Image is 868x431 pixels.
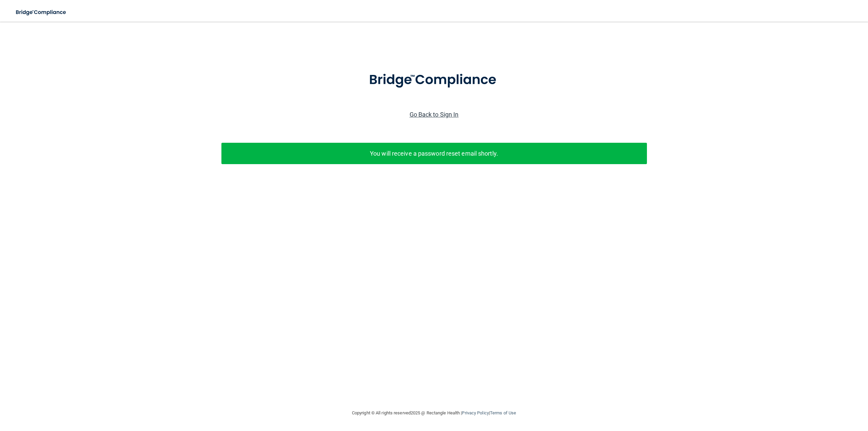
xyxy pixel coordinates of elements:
[410,111,459,118] a: Go Back to Sign In
[10,5,73,19] img: bridge_compliance_login_screen.278c3ca4.svg
[355,62,513,98] img: bridge_compliance_login_screen.278c3ca4.svg
[462,410,489,415] a: Privacy Policy
[490,410,516,415] a: Terms of Use
[310,402,558,424] div: Copyright © All rights reserved 2025 @ Rectangle Health | |
[226,148,642,159] p: You will receive a password reset email shortly.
